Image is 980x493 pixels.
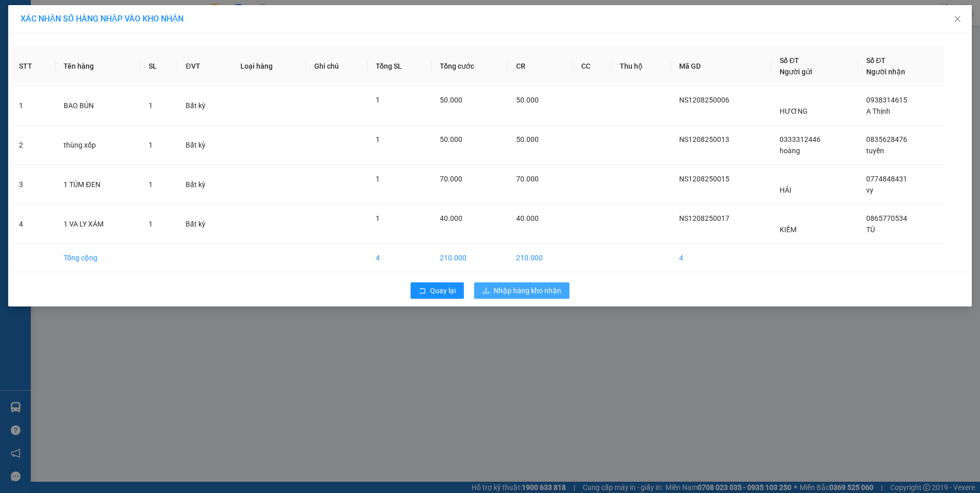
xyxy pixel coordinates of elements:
span: tuyền [866,147,884,155]
span: A Thịnh [866,107,890,115]
td: thùng xốp [55,126,140,165]
td: 1 [11,86,55,126]
td: 210.000 [508,244,573,272]
span: rollback [419,287,426,295]
td: 210.000 [432,244,508,272]
span: 1 [149,101,153,110]
span: Quay lại [430,285,456,296]
span: 0333312446 [780,135,821,143]
td: 1 TÚM ĐEN [55,165,140,204]
span: 1 [149,141,153,149]
span: TÚ [866,225,875,234]
th: Mã GD [671,47,771,86]
span: 0774848431 [866,175,907,183]
td: 4 [11,204,55,244]
span: close [953,15,962,23]
th: CC [573,47,611,86]
th: Ghi chú [306,47,368,86]
span: NS1208250015 [679,175,729,183]
td: Bất kỳ [177,86,232,126]
span: Số ĐT [780,56,799,65]
span: NS1208250017 [679,214,729,222]
td: 3 [11,165,55,204]
button: rollbackQuay lại [411,282,464,299]
span: 50.000 [440,135,462,143]
span: vy [866,186,873,194]
th: ĐVT [177,47,232,86]
span: KIẾM [780,225,797,234]
span: HẢI [780,186,791,194]
span: 50.000 [440,96,462,104]
td: Bất kỳ [177,165,232,204]
th: STT [11,47,55,86]
span: 40.000 [516,214,539,222]
span: Số ĐT [866,56,886,65]
span: HƯƠNG [780,107,808,115]
span: NS1208250013 [679,135,729,143]
td: 4 [671,244,771,272]
span: Người nhận [866,68,905,76]
th: Tổng SL [367,47,432,86]
span: 0835628476 [866,135,907,143]
span: 0865770534 [866,214,907,222]
span: 1 [376,175,380,183]
span: 1 [376,135,380,143]
td: 1 VA LY XÁM [55,204,140,244]
td: 4 [367,244,432,272]
td: Bất kỳ [177,126,232,165]
span: 1 [376,214,380,222]
span: 0938314615 [866,96,907,104]
td: Tổng cộng [55,244,140,272]
th: CR [508,47,573,86]
td: Bất kỳ [177,204,232,244]
span: NS1208250006 [679,96,729,104]
td: 2 [11,126,55,165]
span: 1 [376,96,380,104]
span: Người gửi [780,68,812,76]
td: BAO BÚN [55,86,140,126]
span: 70.000 [516,175,539,183]
span: 70.000 [440,175,462,183]
span: 1 [149,220,153,228]
th: Tổng cước [432,47,508,86]
th: Thu hộ [611,47,671,86]
span: Nhập hàng kho nhận [494,285,561,296]
span: 1 [149,180,153,189]
span: 50.000 [516,135,539,143]
span: 50.000 [516,96,539,104]
span: hoàng [780,147,800,155]
th: Loại hàng [232,47,305,86]
span: 40.000 [440,214,462,222]
span: XÁC NHẬN SỐ HÀNG NHẬP VÀO KHO NHẬN [21,14,183,24]
th: Tên hàng [55,47,140,86]
button: Close [943,5,972,34]
span: download [482,287,489,295]
button: downloadNhập hàng kho nhận [474,282,569,299]
th: SL [140,47,177,86]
